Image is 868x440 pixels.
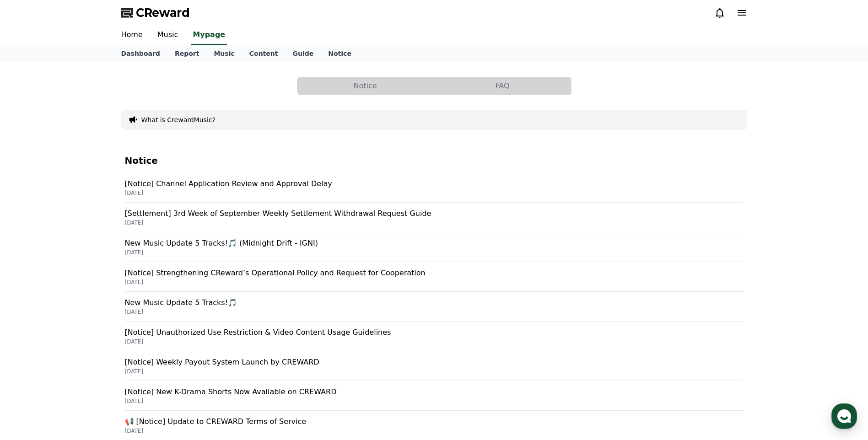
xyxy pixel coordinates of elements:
[125,173,744,203] a: [Notice] Channel Application Review and Approval Delay [DATE]
[167,45,207,62] a: Report
[191,26,227,45] a: Mypage
[125,416,744,427] p: 📢 [Notice] Update to CREWARD Terms of Service
[125,338,744,345] p: [DATE]
[297,77,434,95] button: Notice
[125,279,744,286] p: [DATE]
[434,77,571,95] a: FAQ
[125,232,744,262] a: New Music Update 5 Tracks!🎵 (Midnight Drift - IGNI) [DATE]
[125,381,744,411] a: [Notice] New K-Drama Shorts Now Available on CREWARD [DATE]
[125,386,744,397] p: [Notice] New K-Drama Shorts Now Available on CREWARD
[125,327,744,338] p: [Notice] Unauthorized Use Restriction & Video Content Usage Guidelines
[121,5,190,20] a: CReward
[125,262,744,292] a: [Notice] Strengthening CReward’s Operational Policy and Request for Cooperation [DATE]
[242,45,286,62] a: Content
[125,208,744,219] p: [Settlement] 3rd Week of September Weekly Settlement Withdrawal Request Guide
[76,304,103,311] span: Messages
[125,368,744,375] p: [DATE]
[125,203,744,232] a: [Settlement] 3rd Week of September Weekly Settlement Withdrawal Request Guide [DATE]
[114,45,167,62] a: Dashboard
[125,219,744,226] p: [DATE]
[434,77,571,95] button: FAQ
[118,290,176,313] a: Settings
[297,77,434,95] a: Notice
[135,304,158,311] span: Settings
[125,297,744,308] p: New Music Update 5 Tracks!🎵
[125,308,744,316] p: [DATE]
[125,178,744,189] p: [Notice] Channel Application Review and Approval Delay
[114,26,150,45] a: Home
[125,292,744,322] a: New Music Update 5 Tracks!🎵 [DATE]
[23,304,39,311] span: Home
[125,351,744,381] a: [Notice] Weekly Payout System Launch by CREWARD [DATE]
[125,156,744,166] h4: Notice
[125,189,744,197] p: [DATE]
[125,397,744,405] p: [DATE]
[150,26,186,45] a: Music
[3,290,60,313] a: Home
[141,115,216,124] button: What is CrewardMusic?
[125,357,744,368] p: [Notice] Weekly Payout System Launch by CREWARD
[321,45,359,62] a: Notice
[60,290,118,313] a: Messages
[285,45,321,62] a: Guide
[125,238,744,249] p: New Music Update 5 Tracks!🎵 (Midnight Drift - IGNI)
[125,322,744,351] a: [Notice] Unauthorized Use Restriction & Video Content Usage Guidelines [DATE]
[125,249,744,256] p: [DATE]
[125,268,744,279] p: [Notice] Strengthening CReward’s Operational Policy and Request for Cooperation
[136,5,190,20] span: CReward
[206,45,242,62] a: Music
[125,427,744,435] p: [DATE]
